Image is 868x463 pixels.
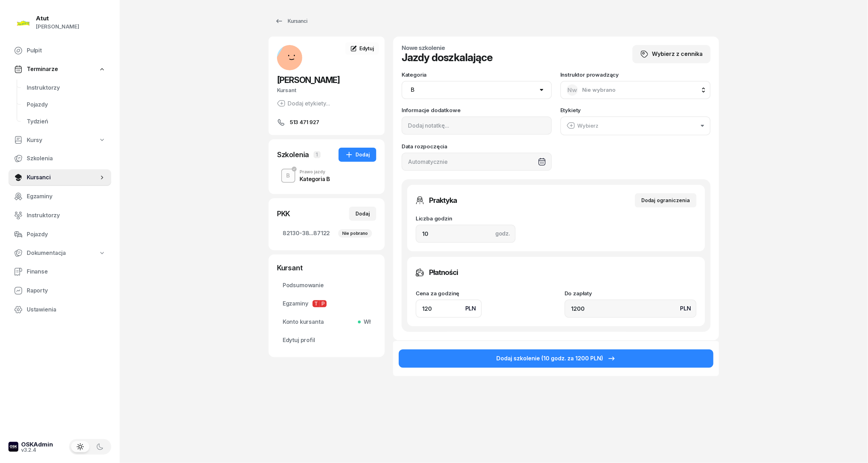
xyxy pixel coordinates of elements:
span: Egzaminy [27,192,106,201]
a: Instruktorzy [21,79,111,96]
a: Dokumentacja [8,245,111,261]
div: Dodaj [345,150,370,159]
div: PKK [277,209,290,219]
a: Finanse [8,263,111,280]
button: NwNie wybrano [560,81,711,99]
span: Raporty [27,286,106,295]
div: Atut [36,15,79,21]
a: Pulpit [8,42,111,59]
span: Kursanci [27,173,99,182]
span: Podsumowanie [283,281,371,290]
h4: Nowe szkolenie [402,45,492,51]
div: Kursant [277,263,376,273]
a: 82130-38...87122Nie pobrano [277,225,376,242]
button: Wybierz [560,116,711,135]
h3: Praktyka [429,195,457,206]
button: Dodaj etykiety... [277,99,330,108]
a: Raporty [8,282,111,299]
span: Pulpit [27,46,106,55]
div: Szkolenia [277,150,309,160]
span: Instruktorzy [27,211,106,220]
a: Tydzień [21,113,111,130]
a: Egzaminy [8,188,111,205]
a: Kursanci [8,169,111,186]
div: [PERSON_NAME] [36,22,79,31]
button: Dodaj [339,148,376,162]
a: Edytuj [345,42,379,55]
div: Kategoria B [300,176,330,182]
button: BPrawo jazdyKategoria B [277,166,376,186]
div: Dodaj szkolenie (10 godz. za 1200 PLN) [497,354,616,363]
a: Instruktorzy [8,207,111,224]
span: Terminarze [27,65,58,74]
span: Szkolenia [27,154,106,163]
div: Wybierz [567,121,598,130]
h1: Jazdy doszkalające [402,51,492,64]
span: P [320,300,327,307]
a: 513 471 927 [277,118,376,127]
input: Dodaj notatkę... [402,116,552,135]
div: Dodaj [356,210,370,218]
input: 0 [416,300,482,318]
a: Pojazdy [21,96,111,113]
span: 82130-38...87122 [283,229,371,238]
span: Wł [361,317,371,327]
a: Edytuj profil [277,332,376,349]
span: Instruktorzy [27,83,106,92]
span: 513 471 927 [290,118,319,127]
h3: Płatności [429,267,458,278]
span: Egzaminy [283,299,371,308]
span: Edytuj [359,45,374,51]
span: Dokumentacja [27,249,66,258]
div: Wybierz z cennika [640,50,703,59]
a: Ustawienia [8,301,111,318]
span: Pojazdy [27,230,106,239]
div: B [284,170,293,182]
a: EgzaminyTP [277,295,376,312]
span: Tydzień [27,117,106,126]
a: Terminarze [8,61,111,77]
input: 0 [416,225,516,243]
div: Kursanci [275,17,307,25]
button: Dodaj szkolenie (10 godz. za 1200 PLN) [399,349,713,368]
button: Dodaj ograniczenia [635,193,697,207]
span: [PERSON_NAME] [277,75,340,85]
span: 1 [314,151,321,158]
div: Nie pobrano [338,229,372,238]
span: T [313,300,320,307]
div: v3.2.4 [21,448,53,452]
span: Pojazdy [27,100,106,109]
span: Ustawienia [27,305,106,314]
img: logo-xs-dark@2x.png [8,442,18,452]
div: Prawo jazdy [300,170,330,174]
span: Kursy [27,136,42,145]
a: Konto kursantaWł [277,314,376,330]
span: Finanse [27,267,106,276]
a: Kursy [8,132,111,148]
button: Wybierz z cennika [633,45,711,63]
span: Nie wybrano [582,86,616,93]
a: Szkolenia [8,150,111,167]
span: Nw [568,87,577,93]
button: B [281,169,295,183]
div: OSKAdmin [21,442,53,448]
div: Dodaj ograniczenia [641,196,690,205]
div: Kursant [277,86,376,95]
a: Kursanci [269,14,314,28]
a: Pojazdy [8,226,111,243]
span: Edytuj profil [283,336,371,345]
a: Podsumowanie [277,277,376,294]
button: Dodaj [349,207,376,221]
input: 0 [565,300,697,318]
span: Konto kursanta [283,317,371,327]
